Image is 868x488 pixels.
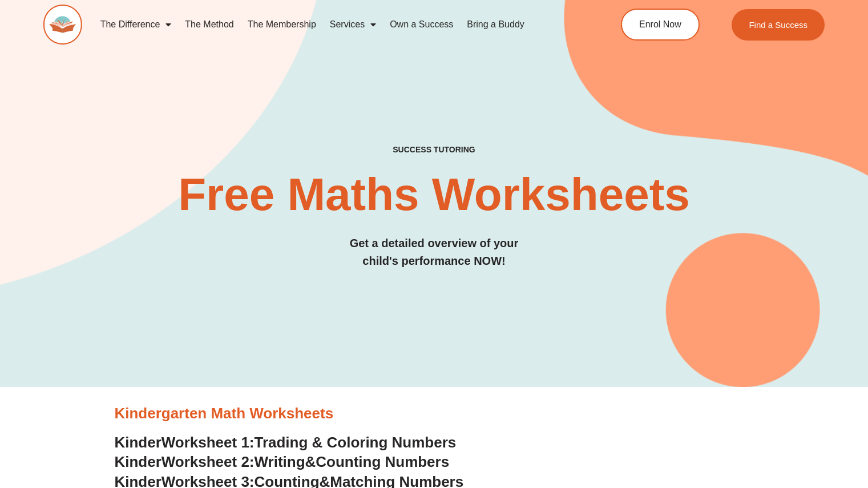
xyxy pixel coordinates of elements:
[43,172,825,217] h2: Free Maths Worksheets​
[115,434,162,451] span: Kinder
[115,434,457,451] a: KinderWorksheet 1:Trading & Coloring Numbers
[115,453,162,470] span: Kinder
[115,404,754,424] h3: Kindergarten Math Worksheets
[162,453,255,470] span: Worksheet 2:
[43,145,825,155] h4: SUCCESS TUTORING​
[94,11,576,38] nav: Menu
[115,453,450,470] a: KinderWorksheet 2:Writing&Counting Numbers
[43,235,825,270] h3: Get a detailed overview of your child's performance NOW!
[323,11,383,38] a: Services
[94,11,179,38] a: The Difference
[255,453,305,470] span: Writing
[316,453,449,470] span: Counting Numbers
[178,11,240,38] a: The Method
[749,21,808,29] span: Find a Success
[241,11,323,38] a: The Membership
[732,9,825,41] a: Find a Success
[162,434,255,451] span: Worksheet 1:
[621,9,700,41] a: Enrol Now
[460,11,531,38] a: Bring a Buddy
[639,20,681,29] span: Enrol Now
[383,11,460,38] a: Own a Success
[255,434,457,451] span: Trading & Coloring Numbers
